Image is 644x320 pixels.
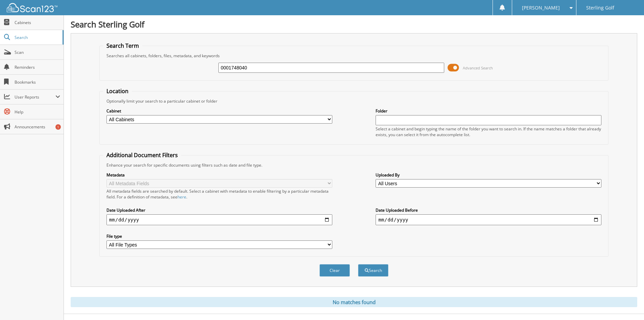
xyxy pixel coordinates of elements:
button: Search [358,264,388,277]
a: here [177,194,186,200]
label: Cabinet [106,108,332,114]
div: Optionally limit your search to a particular cabinet or folder [103,98,605,104]
span: User Reports [15,94,55,100]
span: Search [15,35,59,40]
span: Bookmarks [15,79,60,85]
button: Clear [319,264,350,277]
div: All metadata fields are searched by default. Select a cabinet with metadata to enable filtering b... [106,188,332,200]
input: end [376,214,601,225]
span: [PERSON_NAME] [522,6,560,10]
div: Searches all cabinets, folders, files, metadata, and keywords [103,53,605,59]
label: Uploaded By [376,172,601,178]
label: Date Uploaded After [106,207,332,213]
label: File type [106,233,332,239]
div: No matches found [71,297,637,307]
span: Cabinets [15,20,60,25]
div: Enhance your search for specific documents using filters such as date and file type. [103,162,605,168]
span: Scan [15,49,60,55]
img: scan123-logo-white.svg [7,3,57,12]
div: 1 [55,124,61,130]
div: Select a cabinet and begin typing the name of the folder you want to search in. If the name match... [376,126,601,137]
h1: Search Sterling Golf [71,19,637,30]
legend: Location [103,87,132,95]
input: start [106,214,332,225]
span: Reminders [15,64,60,70]
legend: Search Term [103,42,142,49]
span: Announcements [15,124,60,130]
span: Sterling Golf [586,6,614,10]
label: Date Uploaded Before [376,207,601,213]
span: Advanced Search [463,65,493,70]
label: Folder [376,108,601,114]
span: Help [15,109,60,115]
label: Metadata [106,172,332,178]
legend: Additional Document Filters [103,151,181,159]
